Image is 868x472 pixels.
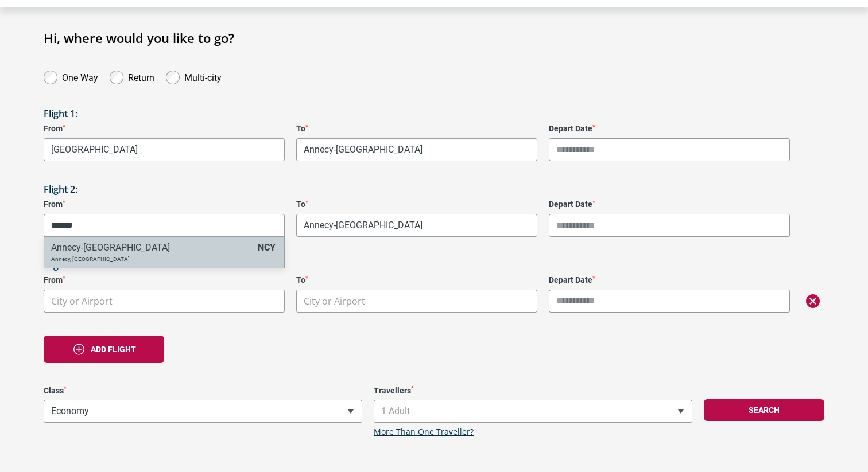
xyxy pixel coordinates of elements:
[44,400,362,423] span: Economy
[549,275,790,285] label: Depart Date
[51,242,252,253] h6: Annecy-[GEOGRAPHIC_DATA]
[296,124,537,134] label: To
[296,275,537,285] label: To
[304,295,365,307] span: City or Airport
[374,386,692,396] label: Travellers
[44,124,285,134] label: From
[44,336,164,363] button: Add flight
[297,214,537,236] span: Annecy, France
[296,200,537,209] label: To
[44,184,824,195] h3: Flight 2:
[296,290,537,313] span: City or Airport
[374,427,474,437] a: More Than One Traveller?
[258,242,276,253] span: NCY
[374,400,692,422] span: 1 Adult
[128,69,154,83] label: Return
[296,214,537,237] span: Annecy, France
[296,138,537,161] span: Annecy, France
[44,400,362,422] span: Economy
[44,386,362,396] label: Class
[44,214,285,237] span: Lyon, France
[44,139,284,161] span: Melbourne, Australia
[297,139,537,161] span: Annecy, France
[44,108,824,119] h3: Flight 1:
[704,399,824,421] button: Search
[549,124,790,134] label: Depart Date
[44,214,284,237] input: Search
[44,260,824,271] h3: Flight 3:
[44,290,285,313] span: City or Airport
[549,200,790,209] label: Depart Date
[44,200,285,209] label: From
[44,30,824,45] h1: Hi, where would you like to go?
[44,290,284,313] span: City or Airport
[62,69,98,83] label: One Way
[44,138,285,161] span: Melbourne, Australia
[184,69,222,83] label: Multi-city
[297,290,537,313] span: City or Airport
[51,256,252,263] p: Annecy, [GEOGRAPHIC_DATA]
[51,295,113,307] span: City or Airport
[374,400,692,423] span: 1 Adult
[44,275,285,285] label: From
